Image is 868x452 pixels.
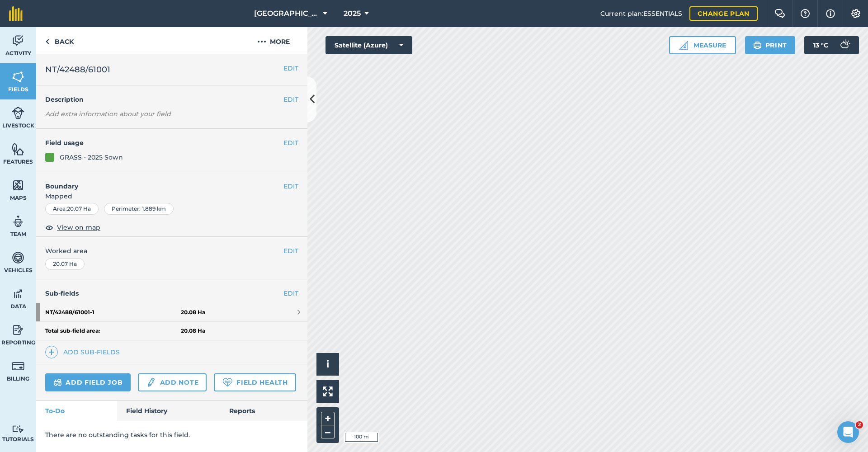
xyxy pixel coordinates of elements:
[9,6,23,21] img: fieldmargin Logo
[283,138,298,148] button: EDIT
[45,203,99,215] div: Area : 20.07 Ha
[283,181,298,191] button: EDIT
[12,215,24,228] img: svg+xml;base64,PD94bWwgdmVyc2lvbj0iMS4wIiBlbmNvZGluZz0idXRmLTgiPz4KPCEtLSBHZW5lcmF0b3I6IEFkb2JlIE...
[600,9,682,19] span: Current plan : ESSENTIALS
[36,401,117,421] a: To-Do
[12,323,24,337] img: svg+xml;base64,PD94bWwgdmVyc2lvbj0iMS4wIiBlbmNvZGluZz0idXRmLTgiPz4KPCEtLSBHZW5lcmF0b3I6IEFkb2JlIE...
[774,9,785,18] img: Two speech bubbles overlapping with the left bubble in the forefront
[283,94,298,104] button: EDIT
[669,36,736,54] button: Measure
[45,110,171,118] em: Add extra information about your field
[283,288,298,298] a: EDIT
[36,191,307,201] span: Mapped
[45,222,100,233] button: View on map
[45,63,110,76] span: NT/42488/61001
[753,40,762,51] img: svg+xml;base64,PHN2ZyB4bWxucz0iaHR0cDovL3d3dy53My5vcmcvMjAwMC9zdmciIHdpZHRoPSIxOSIgaGVpZ2h0PSIyNC...
[826,8,835,19] img: svg+xml;base64,PHN2ZyB4bWxucz0iaHR0cDovL3d3dy53My5vcmcvMjAwMC9zdmciIHdpZHRoPSIxNyIgaGVpZ2h0PSIxNy...
[254,8,319,19] span: [GEOGRAPHIC_DATA]
[220,401,307,421] a: Reports
[856,421,863,428] span: 2
[12,142,24,156] img: svg+xml;base64,PHN2ZyB4bWxucz0iaHR0cDovL3d3dy53My5vcmcvMjAwMC9zdmciIHdpZHRoPSI1NiIgaGVpZ2h0PSI2MC...
[257,36,266,47] img: svg+xml;base64,PHN2ZyB4bWxucz0iaHR0cDovL3d3dy53My5vcmcvMjAwMC9zdmciIHdpZHRoPSIyMCIgaGVpZ2h0PSIyNC...
[326,358,329,370] span: i
[45,346,123,358] a: Add sub-fields
[835,36,854,54] img: svg+xml;base64,PD94bWwgdmVyc2lvbj0iMS4wIiBlbmNvZGluZz0idXRmLTgiPz4KPCEtLSBHZW5lcmF0b3I6IEFkb2JlIE...
[689,6,758,21] a: Change plan
[45,258,85,270] div: 20.07 Ha
[12,106,24,120] img: svg+xml;base64,PD94bWwgdmVyc2lvbj0iMS4wIiBlbmNvZGluZz0idXRmLTgiPz4KPCEtLSBHZW5lcmF0b3I6IEFkb2JlIE...
[45,303,181,321] strong: NT/42488/61001 - 1
[283,246,298,256] button: EDIT
[45,138,283,148] h4: Field usage
[36,288,307,298] h4: Sub-fields
[45,36,49,47] img: svg+xml;base64,PHN2ZyB4bWxucz0iaHR0cDovL3d3dy53My5vcmcvMjAwMC9zdmciIHdpZHRoPSI5IiBoZWlnaHQ9IjI0Ii...
[36,172,283,191] h4: Boundary
[283,63,298,73] button: EDIT
[12,425,24,433] img: svg+xml;base64,PD94bWwgdmVyc2lvbj0iMS4wIiBlbmNvZGluZz0idXRmLTgiPz4KPCEtLSBHZW5lcmF0b3I6IEFkb2JlIE...
[181,327,205,334] strong: 20.08 Ha
[344,8,361,19] span: 2025
[316,353,339,376] button: i
[800,9,811,18] img: A question mark icon
[679,41,688,50] img: Ruler icon
[146,377,156,388] img: svg+xml;base64,PD94bWwgdmVyc2lvbj0iMS4wIiBlbmNvZGluZz0idXRmLTgiPz4KPCEtLSBHZW5lcmF0b3I6IEFkb2JlIE...
[181,309,205,316] strong: 20.08 Ha
[53,377,62,388] img: svg+xml;base64,PD94bWwgdmVyc2lvbj0iMS4wIiBlbmNvZGluZz0idXRmLTgiPz4KPCEtLSBHZW5lcmF0b3I6IEFkb2JlIE...
[117,401,220,421] a: Field History
[60,152,123,162] div: GRASS - 2025 Sown
[837,421,859,443] iframe: Intercom live chat
[48,347,55,358] img: svg+xml;base64,PHN2ZyB4bWxucz0iaHR0cDovL3d3dy53My5vcmcvMjAwMC9zdmciIHdpZHRoPSIxNCIgaGVpZ2h0PSIyNC...
[12,287,24,301] img: svg+xml;base64,PD94bWwgdmVyc2lvbj0iMS4wIiBlbmNvZGluZz0idXRmLTgiPz4KPCEtLSBHZW5lcmF0b3I6IEFkb2JlIE...
[36,27,83,54] a: Back
[12,34,24,47] img: svg+xml;base64,PD94bWwgdmVyc2lvbj0iMS4wIiBlbmNvZGluZz0idXRmLTgiPz4KPCEtLSBHZW5lcmF0b3I6IEFkb2JlIE...
[813,36,828,54] span: 13 ° C
[45,430,298,440] p: There are no outstanding tasks for this field.
[12,70,24,84] img: svg+xml;base64,PHN2ZyB4bWxucz0iaHR0cDovL3d3dy53My5vcmcvMjAwMC9zdmciIHdpZHRoPSI1NiIgaGVpZ2h0PSI2MC...
[45,94,298,104] h4: Description
[321,412,335,425] button: +
[804,36,859,54] button: 13 °C
[12,251,24,264] img: svg+xml;base64,PD94bWwgdmVyc2lvbj0iMS4wIiBlbmNvZGluZz0idXRmLTgiPz4KPCEtLSBHZW5lcmF0b3I6IEFkb2JlIE...
[12,359,24,373] img: svg+xml;base64,PD94bWwgdmVyc2lvbj0iMS4wIiBlbmNvZGluZz0idXRmLTgiPz4KPCEtLSBHZW5lcmF0b3I6IEFkb2JlIE...
[321,425,335,438] button: –
[36,303,307,321] a: NT/42488/61001-120.08 Ha
[104,203,174,215] div: Perimeter : 1.889 km
[850,9,861,18] img: A cog icon
[57,222,100,232] span: View on map
[745,36,796,54] button: Print
[325,36,412,54] button: Satellite (Azure)
[240,27,307,54] button: More
[323,386,333,396] img: Four arrows, one pointing top left, one top right, one bottom right and the last bottom left
[45,373,131,391] a: Add field job
[12,179,24,192] img: svg+xml;base64,PHN2ZyB4bWxucz0iaHR0cDovL3d3dy53My5vcmcvMjAwMC9zdmciIHdpZHRoPSI1NiIgaGVpZ2h0PSI2MC...
[45,327,181,334] strong: Total sub-field area:
[45,222,53,233] img: svg+xml;base64,PHN2ZyB4bWxucz0iaHR0cDovL3d3dy53My5vcmcvMjAwMC9zdmciIHdpZHRoPSIxOCIgaGVpZ2h0PSIyNC...
[214,373,296,391] a: Field Health
[138,373,207,391] a: Add note
[45,246,298,256] span: Worked area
